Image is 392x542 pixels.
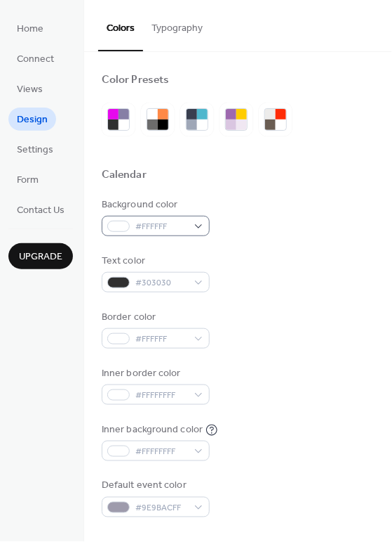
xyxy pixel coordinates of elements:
[102,168,147,183] div: Calendar
[17,83,43,98] span: Views
[135,276,187,291] span: #303030
[8,138,62,161] a: Settings
[8,108,56,131] a: Design
[102,479,207,493] div: Default event color
[8,198,73,221] a: Contact Us
[8,168,47,191] a: Form
[135,389,187,404] span: #FFFFFFFF
[8,17,52,40] a: Home
[102,198,207,212] div: Background color
[17,143,53,158] span: Settings
[135,220,187,235] span: #FFFFFF
[17,22,43,37] span: Home
[17,113,48,128] span: Design
[17,204,65,219] span: Contact Us
[135,501,187,516] span: #9E9BACFF
[102,73,169,88] div: Color Presets
[8,77,51,101] a: Views
[135,445,187,460] span: #FFFFFFFF
[17,174,39,188] span: Form
[8,243,73,269] button: Upgrade
[19,250,62,265] span: Upgrade
[8,47,62,70] a: Connect
[135,333,187,347] span: #FFFFFF
[102,310,207,325] div: Border color
[102,422,203,437] div: Inner background color
[102,254,207,269] div: Text color
[17,53,54,67] span: Connect
[102,366,207,381] div: Inner border color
